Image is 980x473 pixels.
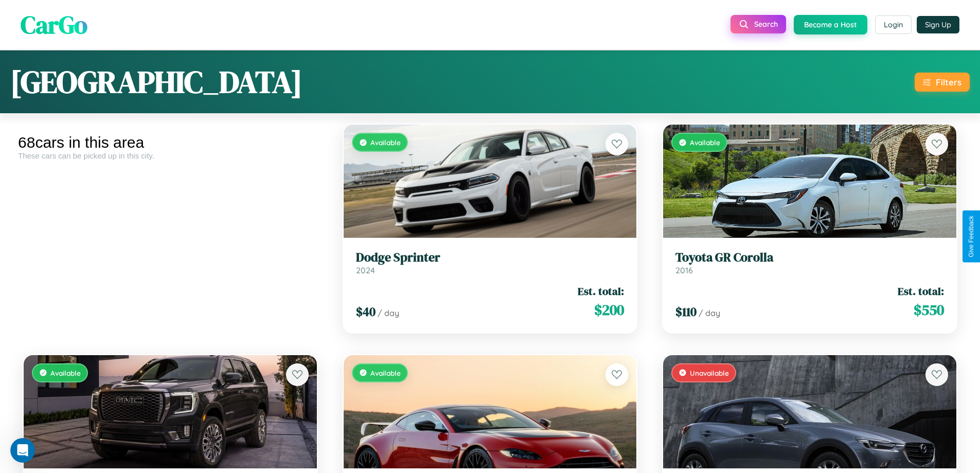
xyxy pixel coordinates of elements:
div: These cars can be picked up in this city. [18,151,323,160]
h3: Dodge Sprinter [356,250,625,265]
span: CarGo [21,8,87,42]
a: Toyota GR Corolla2016 [675,250,944,275]
button: Become a Host [794,15,867,34]
span: Unavailable [690,369,729,377]
span: Est. total: [578,284,624,299]
span: $ 40 [356,303,376,320]
div: Give Feedback [968,216,975,257]
span: $ 110 [675,303,697,320]
button: Search [730,15,786,33]
a: Dodge Sprinter2024 [356,250,625,275]
span: 2016 [675,265,693,275]
span: Available [50,369,81,377]
span: / day [378,308,399,318]
iframe: Intercom live chat [10,438,35,463]
button: Filters [915,73,970,92]
span: / day [699,308,720,318]
span: Available [370,369,401,377]
span: 2024 [356,265,375,275]
span: $ 550 [914,300,944,320]
span: Search [754,20,778,29]
button: Login [875,15,912,34]
button: Sign Up [917,16,959,33]
span: $ 200 [594,300,624,320]
span: Available [370,138,401,147]
span: Available [690,138,720,147]
h3: Toyota GR Corolla [675,250,944,265]
div: Filters [936,77,961,87]
h1: [GEOGRAPHIC_DATA] [10,61,302,103]
div: 68 cars in this area [18,134,323,151]
span: Est. total: [898,284,944,299]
